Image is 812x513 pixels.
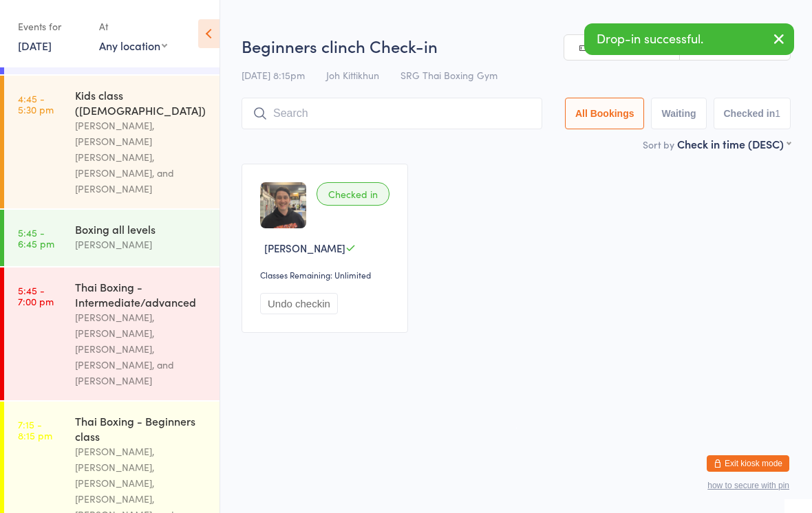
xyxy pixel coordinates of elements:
[643,138,674,151] label: Sort by
[18,93,54,115] time: 4:45 - 5:30 pm
[99,15,167,38] div: At
[75,413,208,444] div: Thai Boxing - Beginners class
[4,268,220,400] a: 5:45 -7:00 pmThai Boxing - Intermediate/advanced[PERSON_NAME], [PERSON_NAME], [PERSON_NAME], [PER...
[707,481,789,490] button: how to secure with pin
[18,285,54,307] time: 5:45 - 7:00 pm
[260,182,306,228] img: image1721708379.png
[75,309,208,389] div: [PERSON_NAME], [PERSON_NAME], [PERSON_NAME], [PERSON_NAME], and [PERSON_NAME]
[260,269,394,281] div: Classes Remaining: Unlimited
[317,182,389,206] div: Checked in
[75,279,208,309] div: Thai Boxing - Intermediate/advanced
[565,98,645,129] button: All Bookings
[75,118,208,197] div: [PERSON_NAME], [PERSON_NAME] [PERSON_NAME], [PERSON_NAME], and [PERSON_NAME]
[242,34,791,57] h2: Beginners clinch Check-in
[4,210,220,266] a: 5:45 -6:45 pmBoxing all levels[PERSON_NAME]
[99,38,167,53] div: Any location
[584,23,794,55] div: Drop-in successful.
[264,241,345,255] span: [PERSON_NAME]
[18,38,52,53] a: [DATE]
[75,237,208,252] div: [PERSON_NAME]
[651,98,706,129] button: Waiting
[18,227,54,249] time: 5:45 - 6:45 pm
[242,68,305,82] span: [DATE] 8:15pm
[18,419,52,441] time: 7:15 - 8:15 pm
[326,68,379,82] span: Joh Kittikhun
[4,76,220,208] a: 4:45 -5:30 pmKids class ([DEMOGRAPHIC_DATA])[PERSON_NAME], [PERSON_NAME] [PERSON_NAME], [PERSON_N...
[775,108,780,119] div: 1
[260,293,338,314] button: Undo checkin
[714,98,791,129] button: Checked in1
[75,87,208,118] div: Kids class ([DEMOGRAPHIC_DATA])
[677,136,791,151] div: Check in time (DESC)
[242,98,542,129] input: Search
[18,15,85,38] div: Events for
[400,68,498,82] span: SRG Thai Boxing Gym
[707,455,789,472] button: Exit kiosk mode
[75,221,208,237] div: Boxing all levels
